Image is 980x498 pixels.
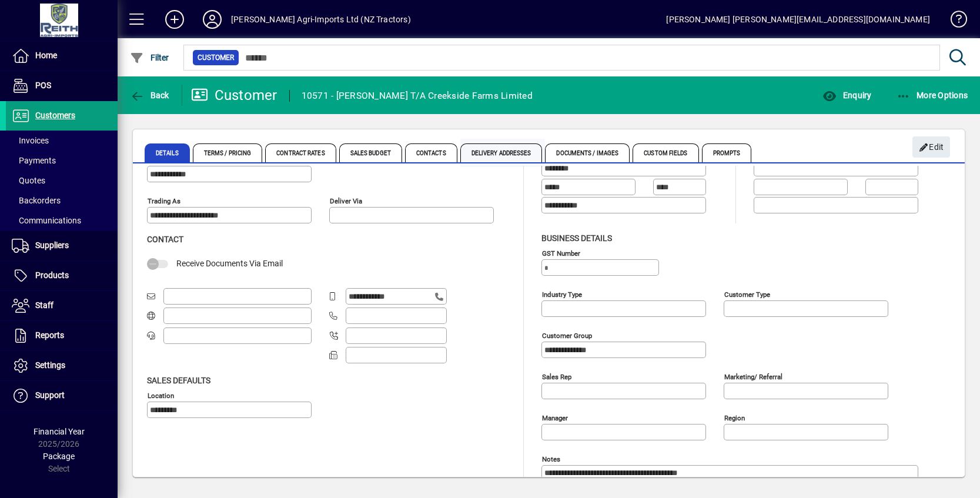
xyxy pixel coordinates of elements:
[6,131,118,151] a: Invoices
[302,86,533,105] div: 10571 - [PERSON_NAME] T/A Creekside Farms Limited
[542,331,592,339] mat-label: Customer group
[127,85,172,106] button: Back
[12,196,61,205] span: Backorders
[6,321,118,350] a: Reports
[6,231,118,260] a: Suppliers
[912,136,950,158] button: Edit
[12,216,81,225] span: Communications
[12,156,56,165] span: Payments
[147,235,183,244] span: Contact
[724,290,770,298] mat-label: Customer type
[6,261,118,290] a: Products
[145,143,190,162] span: Details
[231,10,411,29] div: [PERSON_NAME] Agri-Imports Ltd (NZ Tractors)
[12,176,45,185] span: Quotes
[35,390,65,400] span: Support
[176,259,283,268] span: Receive Documents Via Email
[897,91,968,100] span: More Options
[130,53,169,62] span: Filter
[35,240,69,250] span: Suppliers
[130,91,169,100] span: Back
[542,413,568,422] mat-label: Manager
[339,143,402,162] span: Sales Budget
[156,9,193,30] button: Add
[6,381,118,410] a: Support
[148,197,180,205] mat-label: Trading as
[405,143,457,162] span: Contacts
[460,143,543,162] span: Delivery Addresses
[191,86,277,105] div: Customer
[127,47,172,68] button: Filter
[198,52,234,63] span: Customer
[35,330,64,340] span: Reports
[6,171,118,190] a: Quotes
[894,85,971,106] button: More Options
[148,391,174,399] mat-label: Location
[6,190,118,210] a: Backorders
[147,376,210,385] span: Sales defaults
[118,85,182,106] app-page-header-button: Back
[6,351,118,380] a: Settings
[942,2,965,41] a: Knowledge Base
[666,10,930,29] div: [PERSON_NAME] [PERSON_NAME][EMAIL_ADDRESS][DOMAIN_NAME]
[34,427,85,436] span: Financial Year
[919,138,944,157] span: Edit
[6,71,118,101] a: POS
[633,143,698,162] span: Custom Fields
[542,249,580,257] mat-label: GST Number
[193,9,231,30] button: Profile
[6,41,118,71] a: Home
[724,372,782,380] mat-label: Marketing/ Referral
[35,51,57,60] span: Home
[330,197,362,205] mat-label: Deliver via
[265,143,336,162] span: Contract Rates
[542,454,560,463] mat-label: Notes
[35,81,51,90] span: POS
[12,136,49,145] span: Invoices
[820,85,874,106] button: Enquiry
[702,143,752,162] span: Prompts
[822,91,871,100] span: Enquiry
[541,233,612,243] span: Business details
[35,300,53,310] span: Staff
[43,452,75,461] span: Package
[6,151,118,171] a: Payments
[542,372,571,380] mat-label: Sales rep
[6,291,118,320] a: Staff
[35,270,69,280] span: Products
[724,413,745,422] mat-label: Region
[542,290,582,298] mat-label: Industry type
[545,143,630,162] span: Documents / Images
[193,143,263,162] span: Terms / Pricing
[6,210,118,230] a: Communications
[35,111,75,120] span: Customers
[35,360,65,370] span: Settings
